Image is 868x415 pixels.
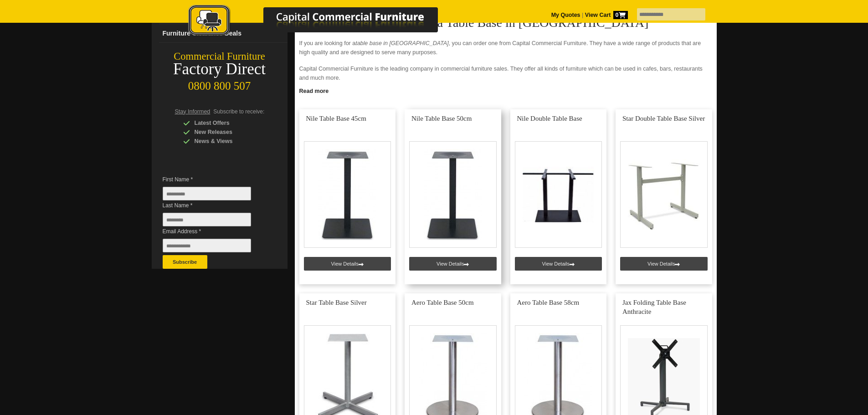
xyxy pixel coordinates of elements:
span: Subscribe to receive: [213,108,264,115]
input: First Name * [163,187,251,200]
div: Commercial Furniture [152,50,288,63]
a: Capital Commercial Furniture Logo [163,5,482,41]
div: News & Views [183,137,270,146]
a: My Quotes [551,12,580,18]
button: Subscribe [163,255,207,269]
img: Capital Commercial Furniture Logo [163,5,482,38]
strong: View Cart [585,12,628,18]
p: Capital Commercial Furniture is the leading company in commercial furniture sales. They offer all... [299,64,712,82]
a: Furniture Clearance Deals [159,24,288,43]
span: Last Name * [163,201,265,210]
a: Click to read more [295,84,717,96]
input: Email Address * [163,239,251,252]
span: Stay Informed [175,108,211,115]
div: Latest Offers [183,118,270,128]
p: If you are looking for a , you can order one from Capital Commercial Furniture. They have a wide ... [299,39,712,57]
span: 0 [613,11,628,19]
div: Factory Direct [152,63,288,76]
a: View Cart0 [583,12,627,18]
div: New Releases [183,128,270,137]
span: First Name * [163,175,265,184]
input: Last Name * [163,213,251,226]
span: Email Address * [163,227,265,236]
h2: Where to Buy a Table Base in [GEOGRAPHIC_DATA] [299,16,712,30]
div: 0800 800 507 [152,75,288,92]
